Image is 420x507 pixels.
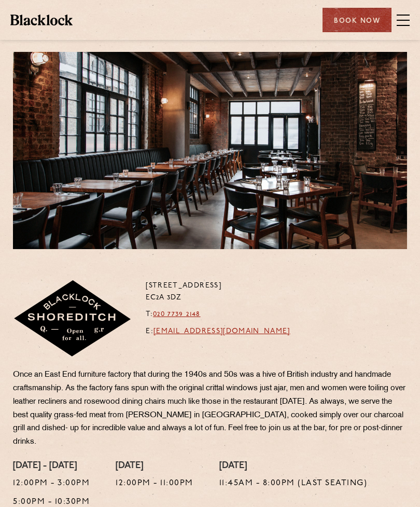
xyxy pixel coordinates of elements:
[219,461,368,472] h4: [DATE]
[13,477,90,490] p: 12:00pm - 3:00pm
[13,461,90,472] h4: [DATE] - [DATE]
[153,310,201,318] a: 020 7739 2148
[219,477,368,490] p: 11:45am - 8:00pm (Last seating)
[116,461,193,472] h4: [DATE]
[153,327,290,335] a: [EMAIL_ADDRESS][DOMAIN_NAME]
[323,8,391,32] div: Book Now
[10,15,73,25] img: BL_Textured_Logo-footer-cropped.svg
[146,326,290,338] p: E:
[13,280,133,358] img: Shoreditch-stamp-v2-default.svg
[13,368,407,449] p: Once an East End furniture factory that during the 1940s and 50s was a hive of British industry a...
[146,280,290,304] p: [STREET_ADDRESS] EC2A 3DZ
[116,477,193,490] p: 12:00pm - 11:00pm
[146,309,290,321] p: T:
